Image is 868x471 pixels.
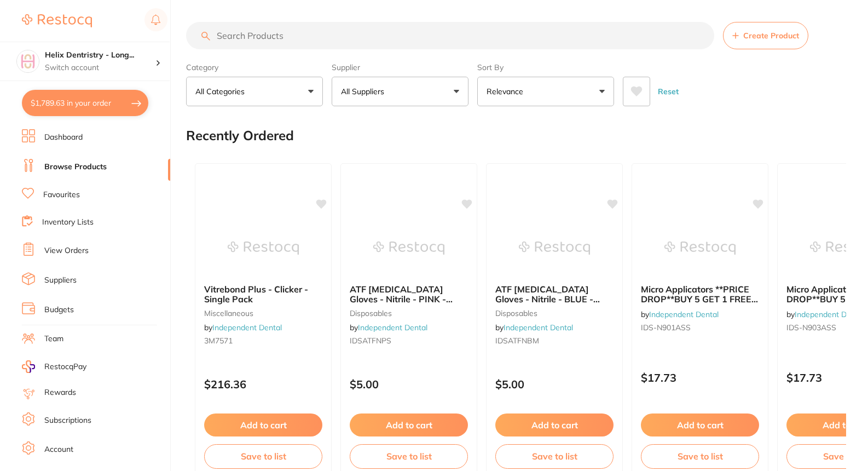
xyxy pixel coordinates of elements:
[43,189,80,200] a: Favourites
[22,360,86,373] a: RestocqPay
[723,22,808,49] button: Create Product
[495,309,614,318] small: disposables
[495,336,614,345] small: IDSATFNBM
[44,305,74,315] a: Budgets
[373,221,444,275] img: ATF Dental Examination Gloves - Nitrile - PINK - Small
[350,323,427,332] span: by
[495,413,614,436] button: Add to cart
[44,444,73,455] a: Account
[641,284,759,305] b: Micro Applicators **PRICE DROP**BUY 5 GET 1 FREE** - Regular
[204,309,322,318] small: miscellaneous
[786,309,864,319] span: by
[204,323,282,332] span: by
[204,413,322,436] button: Add to cart
[45,50,155,61] h4: Helix Dentristry - Long Jetty
[664,221,736,275] img: Micro Applicators **PRICE DROP**BUY 5 GET 1 FREE** - Regular
[22,14,92,27] img: Restocq Logo
[350,378,468,390] p: $5.00
[204,284,322,305] b: Vitrebond Plus - Clicker - Single Pack
[228,221,299,275] img: Vitrebond Plus - Clicker - Single Pack
[44,415,91,426] a: Subscriptions
[212,323,282,332] a: Independent Dental
[350,336,468,345] small: IDSATFNPS
[42,217,94,228] a: Inventory Lists
[204,444,322,468] button: Save to list
[641,413,759,436] button: Add to cart
[495,444,614,468] button: Save to list
[44,275,77,286] a: Suppliers
[358,323,427,332] a: Independent Dental
[22,8,92,33] a: Restocq Logo
[22,360,35,373] img: RestocqPay
[641,444,759,468] button: Save to list
[350,309,468,318] small: disposables
[44,361,86,372] span: RestocqPay
[641,323,759,332] small: IDS-N901ASS
[186,62,323,72] label: Category
[44,387,76,398] a: Rewards
[743,31,799,40] span: Create Product
[495,378,614,390] p: $5.00
[44,162,107,173] a: Browse Products
[495,323,573,332] span: by
[350,444,468,468] button: Save to list
[477,77,614,106] button: Relevance
[186,77,323,106] button: All Categories
[17,50,39,72] img: Helix Dentristry - Long Jetty
[22,90,148,116] button: $1,789.63 in your order
[477,62,614,72] label: Sort By
[495,284,614,305] b: ATF Dental Examination Gloves - Nitrile - BLUE - Medium
[45,62,155,73] p: Switch account
[204,378,322,390] p: $216.36
[487,86,528,97] p: Relevance
[44,132,83,143] a: Dashboard
[186,128,294,143] h2: Recently Ordered
[44,245,89,256] a: View Orders
[204,336,322,345] small: 3M7571
[332,77,468,106] button: All Suppliers
[641,371,759,384] p: $17.73
[350,413,468,436] button: Add to cart
[44,334,63,344] a: Team
[350,284,468,305] b: ATF Dental Examination Gloves - Nitrile - PINK - Small
[519,221,590,275] img: ATF Dental Examination Gloves - Nitrile - BLUE - Medium
[649,309,719,319] a: Independent Dental
[332,62,468,72] label: Supplier
[195,86,249,97] p: All Categories
[186,22,714,49] input: Search Products
[795,309,864,319] a: Independent Dental
[655,77,682,106] button: Reset
[341,86,389,97] p: All Suppliers
[641,309,719,319] span: by
[504,323,573,332] a: Independent Dental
